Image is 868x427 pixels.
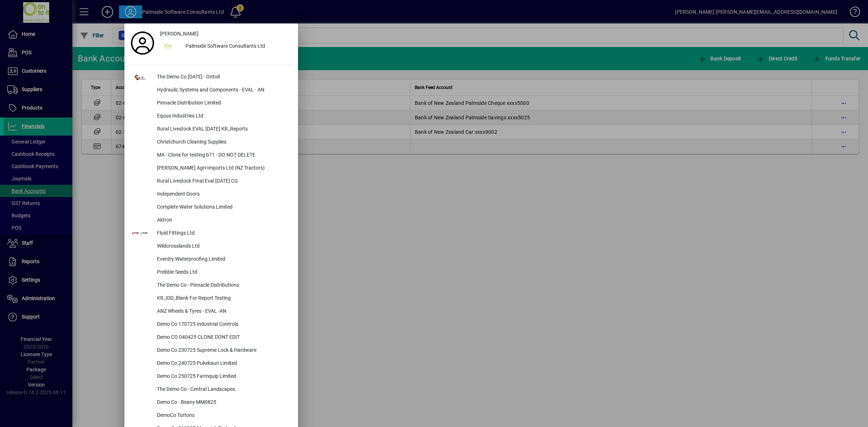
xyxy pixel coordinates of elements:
[128,396,294,409] button: Demo Co - Beany MM0825
[128,318,294,331] button: Demo Co 170725 Industrial Controls
[128,71,294,84] button: The Demo Co [DATE] - Ontoit
[151,318,294,331] div: Demo Co 170725 Industrial Controls
[151,266,294,279] div: Prebble Seeds Ltd
[128,253,294,266] button: Everdry Waterproofing Limited
[157,40,294,53] button: Palmside Software Consultants Ltd
[151,123,294,136] div: Rural Livestock EVAL [DATE] KR_Reports
[151,110,294,123] div: Equus Industries Ltd
[151,136,294,149] div: Christchurch Cleaning Supplies
[128,188,294,201] button: Independent Doors
[151,175,294,188] div: Rural Livestock FInal Eval [DATE] CG
[151,97,294,110] div: Pinnacle Distribution Limited
[151,357,294,370] div: Demo Co 240725 Pukekauri Limited
[151,227,294,240] div: Fluid Fittings Ltd
[157,27,294,40] a: [PERSON_NAME]
[160,30,199,38] span: [PERSON_NAME]
[151,370,294,383] div: Demo Co 250725 Farmquip Limited
[128,201,294,214] button: Complete Water Solutions Limited
[151,305,294,318] div: ANZ Wheels & Tyres - EVAL -AN
[151,149,294,162] div: MA - Clone for testing b71 - DO NOT DELETE
[180,40,294,53] div: Palmside Software Consultants Ltd
[128,162,294,175] button: [PERSON_NAME] Agri-Imports Ltd (NZ Tractors)
[151,214,294,227] div: Aktron
[151,331,294,344] div: Demo CO 040425 CLONE DONT EDIT
[128,344,294,357] button: Demo Co 230725 Supreme Lock & Hardware
[128,149,294,162] button: MA - Clone for testing b71 - DO NOT DELETE
[151,84,294,97] div: Hydraulic Systems and Components - EVAL - AN
[151,240,294,253] div: Wildcrosslands Ltd
[151,409,294,422] div: DemoCo Turtons
[128,305,294,318] button: ANZ Wheels & Tyres - EVAL -AN
[128,123,294,136] button: Rural Livestock EVAL [DATE] KR_Reports
[151,344,294,357] div: Demo Co 230725 Supreme Lock & Hardware
[151,383,294,396] div: The Demo Co - Central Landscapes
[151,188,294,201] div: Independent Doors
[128,240,294,253] button: Wildcrosslands Ltd
[128,266,294,279] button: Prebble Seeds Ltd
[151,71,294,84] div: The Demo Co [DATE] - Ontoit
[151,396,294,409] div: Demo Co - Beany MM0825
[151,253,294,266] div: Everdry Waterproofing Limited
[128,84,294,97] button: Hydraulic Systems and Components - EVAL - AN
[128,331,294,344] button: Demo CO 040425 CLONE DONT EDIT
[151,279,294,292] div: The Demo Co - Pinnacle Distributions
[128,292,294,305] button: KR_IDD_Blank For Report Testing
[128,370,294,383] button: Demo Co 250725 Farmquip Limited
[151,162,294,175] div: [PERSON_NAME] Agri-Imports Ltd (NZ Tractors)
[128,110,294,123] button: Equus Industries Ltd
[128,175,294,188] button: Rural Livestock FInal Eval [DATE] CG
[128,136,294,149] button: Christchurch Cleaning Supplies
[128,383,294,396] button: The Demo Co - Central Landscapes
[128,279,294,292] button: The Demo Co - Pinnacle Distributions
[128,357,294,370] button: Demo Co 240725 Pukekauri Limited
[151,292,294,305] div: KR_IDD_Blank For Report Testing
[151,201,294,214] div: Complete Water Solutions Limited
[128,227,294,240] button: Fluid Fittings Ltd
[128,214,294,227] button: Aktron
[128,37,157,50] a: Profile
[128,97,294,110] button: Pinnacle Distribution Limited
[128,409,294,422] button: DemoCo Turtons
